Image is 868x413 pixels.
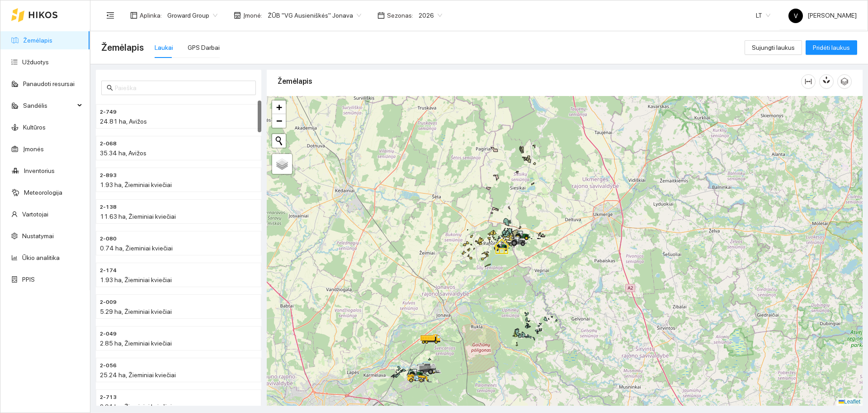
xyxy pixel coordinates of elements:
span: Sandėlis [23,96,75,115]
span: 11.63 ha, Žieminiai kviečiai [100,213,176,220]
span: 2-080 [100,235,117,243]
a: Zoom in [272,101,286,114]
a: Žemėlapis [23,37,52,44]
span: 2-056 [100,361,117,370]
span: 2.85 ha, Žieminiai kviečiai [100,340,172,347]
span: + [276,101,282,113]
a: Vartotojai [22,211,48,218]
a: Įmonės [23,145,44,153]
span: 35.34 ha, Avižos [100,149,146,157]
a: Sujungti laukus [745,44,802,51]
input: Paieška [115,83,250,93]
span: 2-009 [100,298,117,307]
a: PPIS [22,276,35,283]
span: 1.93 ha, Žieminiai kviečiai [100,276,172,283]
span: 1.93 ha, Žieminiai kviečiai [100,181,172,188]
div: Žemėlapis [278,68,801,94]
span: 24.81 ha, Avižos [100,118,147,125]
span: [PERSON_NAME] [788,12,857,19]
a: Leaflet [839,399,860,405]
span: 2026 [419,9,442,22]
span: 5.29 ha, Žieminiai kviečiai [100,308,172,315]
a: Kultūros [23,124,46,131]
span: Groward Group [167,9,217,22]
a: Inventorius [24,167,55,174]
a: Užduotys [22,58,49,66]
span: LT [756,9,770,22]
div: GPS Darbai [188,43,220,53]
span: search [107,85,113,91]
button: Initiate a new search [272,134,286,148]
span: 2.91 ha, Žieminiai kviečiai [100,403,172,410]
span: 2-893 [100,171,117,180]
span: 2-138 [100,203,117,211]
span: ŽŪB "VG Ausieniškės" Jonava [268,9,361,22]
span: − [276,115,282,126]
div: Laukai [155,43,173,53]
a: Pridėti laukus [806,44,857,51]
span: 0.74 ha, Žieminiai kviečiai [100,245,173,252]
span: 2-068 [100,139,117,148]
span: 2-174 [100,266,117,275]
span: Sujungti laukus [752,43,795,53]
a: Ūkio analitika [22,254,60,261]
a: Zoom out [272,114,286,128]
span: 25.24 ha, Žieminiai kviečiai [100,371,176,379]
span: Aplinka : [140,10,162,20]
span: 2-749 [100,108,117,116]
span: V [794,9,798,23]
span: menu-fold [106,11,114,19]
button: menu-fold [101,6,119,24]
span: layout [130,12,137,19]
span: Sezonas : [387,10,413,20]
span: 2-713 [100,393,117,402]
span: Žemėlapis [101,40,144,55]
span: shop [234,12,241,19]
span: Pridėti laukus [813,43,850,53]
button: Pridėti laukus [806,40,857,55]
span: 2-049 [100,330,117,338]
span: Įmonė : [243,10,262,20]
button: column-width [801,74,816,89]
span: calendar [377,12,385,19]
a: Panaudoti resursai [23,80,75,87]
a: Layers [272,154,292,174]
span: column-width [802,78,815,85]
a: Nustatymai [22,232,54,240]
button: Sujungti laukus [745,40,802,55]
a: Meteorologija [24,189,62,196]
